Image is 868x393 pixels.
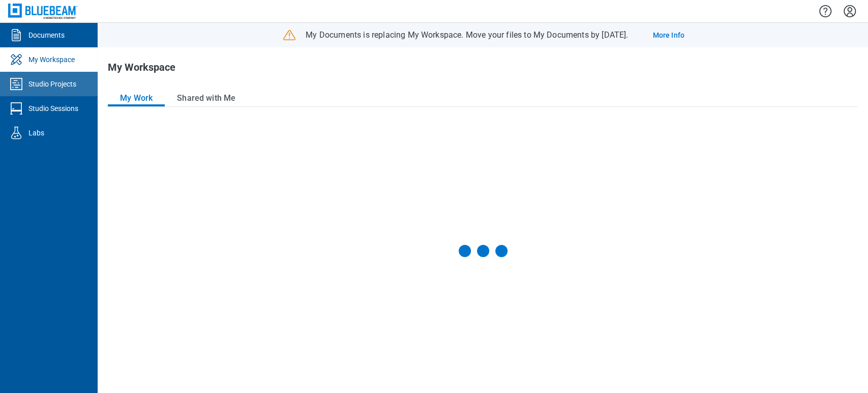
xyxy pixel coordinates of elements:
svg: Labs [8,125,24,141]
div: Studio Projects [28,79,76,89]
svg: Documents [8,27,24,43]
div: Loading My Workspace [459,245,507,257]
h1: My Workspace [108,62,175,78]
div: Labs [28,128,44,138]
a: More Info [652,30,684,40]
button: Shared with Me [165,90,248,106]
button: My Work [108,90,165,106]
svg: My Workspace [8,51,24,68]
div: My Workspace [28,54,75,65]
button: Settings [842,3,858,20]
img: Bluebeam, Inc. [8,4,77,18]
svg: Studio Sessions [8,100,24,117]
div: Studio Sessions [28,103,78,114]
svg: Studio Projects [8,76,24,92]
div: Documents [28,30,65,40]
p: My Documents is replacing My Workspace. Move your files to My Documents by [DATE]. [306,30,628,41]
